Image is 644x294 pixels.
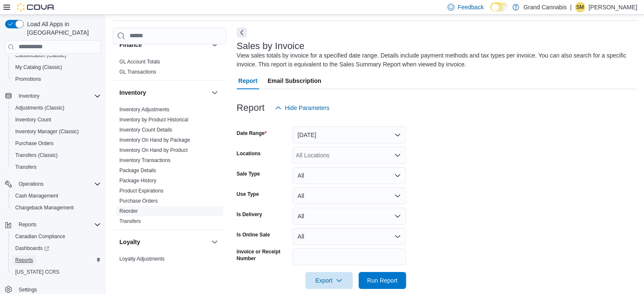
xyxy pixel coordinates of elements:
span: Product Expirations [119,187,163,194]
a: Package Details [119,168,156,173]
span: Operations [15,179,101,189]
h3: Finance [119,41,142,49]
span: Inventory Adjustments [119,106,169,113]
button: Inventory [15,91,43,101]
h3: Loyalty [119,238,140,246]
a: Dashboards [8,242,104,254]
a: Inventory Adjustments [119,107,169,113]
span: Reports [15,257,33,264]
a: GL Transactions [119,69,156,75]
span: Classification (Classic) [12,50,101,60]
span: Transfers (Classic) [15,152,58,159]
button: Next [237,27,247,38]
span: Run Report [367,276,398,285]
a: Product Expirations [119,188,163,194]
button: Adjustments (Classic) [8,102,104,114]
a: Cash Management [12,191,61,201]
span: Reports [12,255,101,265]
span: Feedback [458,3,484,11]
a: My Catalog (Classic) [12,62,66,72]
button: Reports [2,219,104,231]
button: Loyalty [210,237,220,247]
a: Inventory On Hand by Package [119,137,190,143]
a: Reports [12,255,36,265]
div: Shaunna McPhail [575,2,585,12]
a: Promotions [12,74,44,84]
label: Locations [237,150,261,157]
p: Grand Cannabis [523,2,567,12]
span: Washington CCRS [12,267,101,277]
span: Purchase Orders [119,198,158,204]
button: My Catalog (Classic) [8,61,104,73]
button: Inventory Count [8,114,104,126]
a: Canadian Compliance [12,231,69,242]
span: Canadian Compliance [12,231,101,242]
span: Inventory On Hand by Package [119,137,190,143]
span: Classification (Classic) [15,52,66,59]
span: Canadian Compliance [15,233,65,240]
p: [PERSON_NAME] [589,2,637,12]
span: Adjustments (Classic) [15,104,64,111]
span: Report [238,72,257,89]
span: Promotions [15,76,41,82]
div: Loyalty [113,254,227,278]
label: Sale Type [237,170,260,177]
a: Transfers [119,218,141,224]
button: Transfers [8,161,104,173]
span: Dashboards [15,245,49,252]
button: Chargeback Management [8,202,104,214]
span: Dashboards [12,243,101,253]
button: Export [305,272,353,289]
button: Transfers (Classic) [8,149,104,161]
span: Inventory Count [12,115,101,125]
span: Promotions [12,74,101,84]
button: Operations [2,178,104,190]
button: Finance [210,40,220,50]
a: Inventory by Product Historical [119,117,188,123]
span: My Catalog (Classic) [12,62,101,72]
span: Inventory Manager (Classic) [12,126,101,137]
a: Inventory Count Details [119,127,172,133]
span: Purchase Orders [12,138,101,148]
span: Transfers (Classic) [12,150,101,160]
span: Chargeback Management [15,204,74,211]
h3: Inventory [119,88,146,97]
a: Purchase Orders [119,198,158,204]
span: Transfers [119,218,141,225]
a: Inventory Count [12,115,55,125]
h3: Sales by Invoice [237,41,304,51]
span: Inventory Transactions [119,157,171,164]
button: [DATE] [293,126,406,143]
label: Invoice or Receipt Number [237,248,289,262]
span: Purchase Orders [15,140,54,147]
a: Package History [119,178,156,184]
a: Transfers [12,162,40,172]
span: Loyalty Adjustments [119,256,165,262]
button: Canadian Compliance [8,231,104,242]
span: SM [576,2,584,12]
button: Reports [8,254,104,266]
button: Cash Management [8,190,104,202]
a: Transfers (Classic) [12,150,61,160]
span: Inventory Count Details [119,126,172,133]
span: Inventory [15,91,101,101]
a: Inventory Manager (Classic) [12,126,82,137]
a: Inventory On Hand by Product [119,147,188,153]
span: Reports [19,221,36,228]
a: Loyalty Adjustments [119,256,165,262]
button: Inventory [2,90,104,102]
button: Operations [15,179,47,189]
button: Run Report [359,272,406,289]
a: GL Account Totals [119,59,160,65]
a: Classification (Classic) [12,50,70,60]
label: Is Online Sale [237,231,270,238]
div: View sales totals by invoice for a specified date range. Details include payment methods and tax ... [237,51,633,69]
span: My Catalog (Classic) [15,64,62,71]
span: Inventory Manager (Classic) [15,128,79,135]
button: Hide Parameters [271,99,333,116]
span: Transfers [15,164,36,170]
span: Transfers [12,162,101,172]
button: [US_STATE] CCRS [8,266,104,278]
a: Purchase Orders [12,138,57,148]
button: All [293,228,406,245]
